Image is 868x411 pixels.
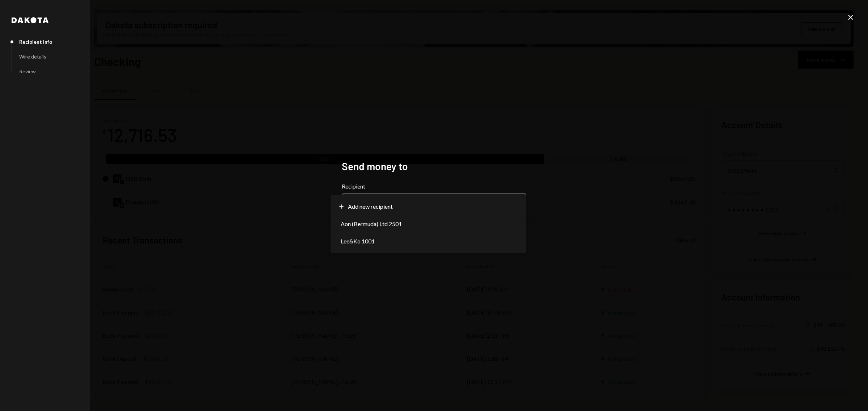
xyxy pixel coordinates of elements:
[341,220,402,228] span: Aon (Bermuda) Ltd 2501
[342,194,526,214] button: Recipient
[342,182,526,191] label: Recipient
[19,39,52,45] div: Recipient info
[348,202,393,211] span: Add new recipient
[341,237,375,246] span: Lee&Ko 1001
[342,159,526,173] h2: Send money to
[19,68,36,74] div: Review
[19,53,46,60] div: Wire details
